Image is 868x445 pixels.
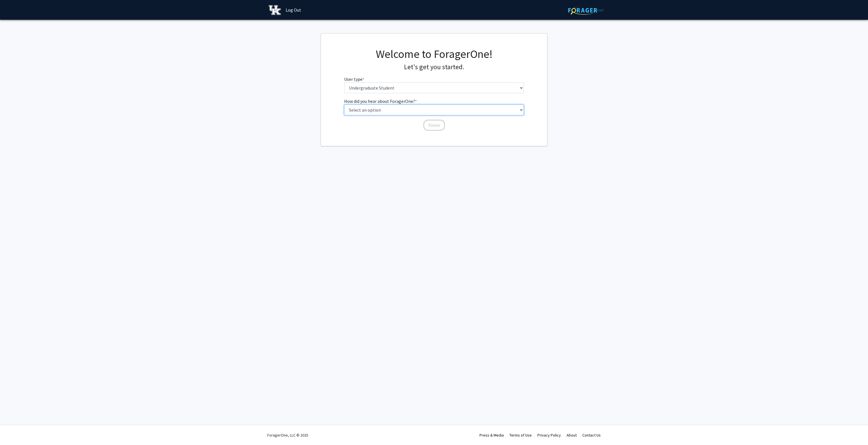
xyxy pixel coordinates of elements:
a: Contact Us [582,433,601,438]
button: Finish [424,120,445,131]
h1: Welcome to ForagerOne! [344,47,524,61]
h4: Let's get you started. [344,63,524,71]
a: Privacy Policy [537,433,561,438]
img: ForagerOne Logo [568,6,604,15]
label: How did you hear about ForagerOne? [344,98,417,105]
label: User type [344,76,364,83]
img: University of Kentucky Logo [269,5,281,15]
a: Press & Media [479,433,504,438]
a: About [567,433,577,438]
div: ForagerOne, LLC © 2025 [267,425,308,445]
a: Terms of Use [509,433,532,438]
iframe: Chat [4,420,24,441]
